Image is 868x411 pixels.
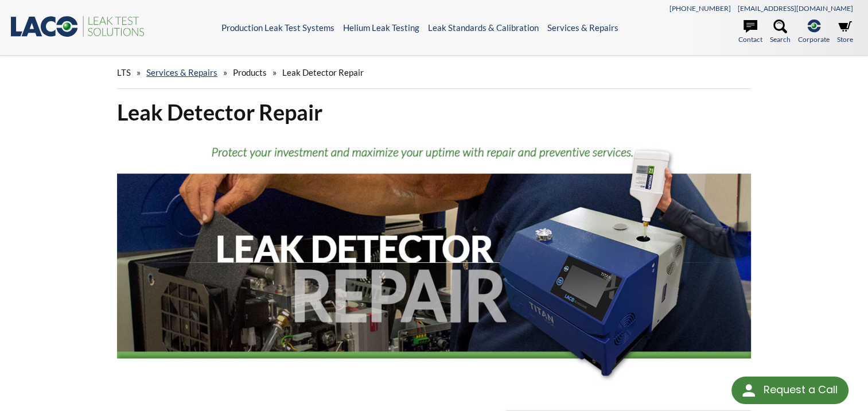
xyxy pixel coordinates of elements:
a: Search [770,20,791,45]
a: Leak Standards & Calibration [428,22,539,33]
a: [PHONE_NUMBER] [670,4,731,13]
span: Corporate [798,34,830,45]
a: [EMAIL_ADDRESS][DOMAIN_NAME] [738,4,853,13]
h1: Leak Detector Repair [117,98,751,126]
div: Request a Call [763,377,837,403]
span: LTS [117,67,131,77]
a: Services & Repairs [547,22,618,33]
div: » » » [117,56,751,89]
a: Services & Repairs [146,67,217,77]
img: round button [739,381,758,400]
a: Store [837,20,853,45]
a: Helium Leak Testing [343,22,419,33]
div: Request a Call [731,377,848,404]
a: Production Leak Test Systems [221,22,334,33]
span: Leak Detector Repair [282,67,364,77]
span: Products [233,67,267,77]
img: Leak Detector Repair header [117,135,751,389]
a: Contact [738,20,762,45]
